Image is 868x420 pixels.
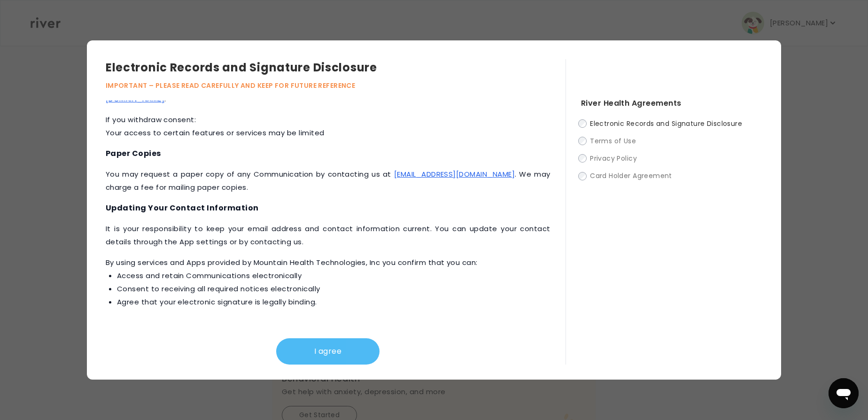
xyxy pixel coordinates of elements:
[106,256,550,309] p: ‍By using services and Apps provided by Mountain Health Technologies, Inc you confirm that you can:
[106,168,550,194] p: You may request a paper copy of any Communication by contacting us at . We may charge a fee for m...
[394,169,515,179] a: [EMAIL_ADDRESS][DOMAIN_NAME]
[581,97,763,110] h4: River Health Agreements
[590,136,636,146] span: Terms of Use
[590,119,742,128] span: Electronic Records and Signature Disclosure
[829,378,859,408] iframe: Button to launch messaging window
[276,338,380,365] button: I agree
[106,222,550,249] p: It is your responsibility to keep your email address and contact information current. You can upd...
[117,269,550,282] li: Access and retain Communications electronically
[117,296,550,309] li: Agree that your electronic signature is legally binding.
[106,202,550,215] h4: Updating Your Contact Information
[590,171,672,181] span: Card Holder Agreement
[117,282,550,296] li: Consent to receiving all required notices electronically
[106,147,550,160] h4: Paper Copies
[106,113,550,140] p: If you withdraw consent: Your access to certain features or services may be limited
[106,80,566,91] p: IMPORTANT – PLEASE READ CAREFULLY AND KEEP FOR FUTURE REFERENCE
[106,59,566,76] h3: Electronic Records and Signature Disclosure
[590,154,637,163] span: Privacy Policy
